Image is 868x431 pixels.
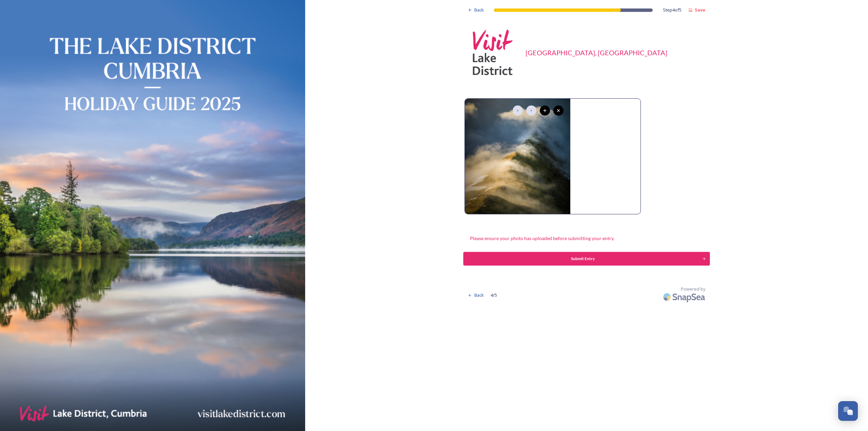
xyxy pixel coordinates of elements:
[465,99,570,214] img: DMR20250118-Helvellyn_Z7ii_23-Edit.jpg
[474,7,484,13] span: Back
[663,7,682,13] span: Step 4 of 5
[695,7,705,13] strong: Save
[463,252,710,266] button: Continue
[681,286,705,292] span: Powered by
[467,256,698,262] div: Submit Entry
[468,27,519,78] img: Square-VLD-Logo-Pink-Grey.png
[474,292,484,298] span: Back
[491,292,497,298] span: 4 / 5
[465,231,620,245] div: Please ensure your photo has uploaded before submitting your entry.
[838,401,858,421] button: Open Chat
[526,47,667,58] div: [GEOGRAPHIC_DATA], [GEOGRAPHIC_DATA]
[661,289,709,305] img: SnapSea Logo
